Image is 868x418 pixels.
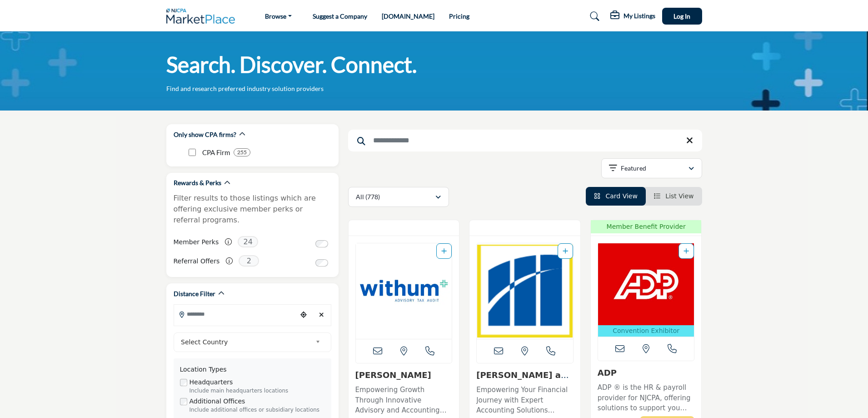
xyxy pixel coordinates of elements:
a: [DOMAIN_NAME] [382,12,434,20]
label: Additional Offices [190,397,245,406]
span: Log In [673,12,690,20]
p: Featured [621,164,646,173]
p: ADP ® is the HR & payroll provider for NJCPA, offering solutions to support you and your clients ... [598,383,695,413]
a: Add To List [441,247,447,255]
a: View Card [594,192,638,200]
input: CPA Firm checkbox [189,149,196,156]
img: Magone and Company, PC [477,243,573,339]
input: Switch to Referral Offers [315,259,328,267]
span: 24 [238,236,258,247]
p: Filter results to those listings which are offering exclusive member perks or referral programs. [174,193,331,226]
div: Choose your current location [297,305,310,325]
a: Open Listing in new tab [598,243,694,337]
span: Select Country [181,337,312,347]
span: 2 [239,255,259,267]
a: Pricing [449,12,469,20]
a: [PERSON_NAME] [355,370,431,380]
a: Empowering Your Financial Journey with Expert Accounting Solutions Specializing in accounting ser... [476,383,574,416]
h2: Distance Filter [174,289,215,298]
a: ADP ® is the HR & payroll provider for NJCPA, offering solutions to support you and your clients ... [598,380,695,413]
a: Open Listing in new tab [477,243,573,339]
input: Search Location [174,305,297,323]
input: Switch to Member Perks [315,240,328,247]
p: Empowering Growth Through Innovative Advisory and Accounting Solutions This forward-thinking, tec... [355,385,453,416]
a: Add To List [563,247,568,255]
h3: ADP [598,368,695,378]
a: Search [581,9,605,24]
label: Headquarters [190,378,233,387]
p: All (778) [356,192,380,201]
a: [PERSON_NAME] and Company, ... [476,370,572,390]
img: Withum [356,243,452,339]
li: Card View [586,187,646,206]
h3: Magone and Company, PC [476,370,574,380]
div: Clear search location [315,305,329,325]
a: View List [654,192,694,200]
span: Card View [605,192,637,200]
div: 255 Results For CPA Firm [234,148,250,156]
span: List View [665,192,693,200]
div: Location Types [180,365,325,374]
button: Featured [601,158,702,178]
a: Open Listing in new tab [356,243,452,339]
div: My Listings [610,11,655,22]
a: Empowering Growth Through Innovative Advisory and Accounting Solutions This forward-thinking, tec... [355,383,453,416]
label: Referral Offers [174,253,220,269]
li: List View [646,187,702,206]
a: Add To List [683,247,689,255]
label: Member Perks [174,234,219,250]
input: Search Keyword [348,130,702,151]
a: Suggest a Company [313,12,367,20]
a: ADP [598,368,617,378]
h5: My Listings [624,12,655,20]
p: Convention Exhibitor [600,326,693,336]
div: Include additional offices or subsidiary locations [190,406,325,414]
p: CPA Firm: CPA Firm [202,147,230,158]
h2: Only show CPA firms? [174,130,236,139]
img: Site Logo [166,9,240,24]
h3: Withum [355,370,453,380]
a: Browse [259,10,298,23]
p: Find and research preferred industry solution providers [166,84,324,93]
button: All (778) [348,187,449,207]
p: Empowering Your Financial Journey with Expert Accounting Solutions Specializing in accounting ser... [476,385,574,416]
span: Member Benefit Provider [594,222,699,232]
h1: Search. Discover. Connect. [166,50,417,79]
img: ADP [598,243,694,325]
h2: Rewards & Perks [174,178,221,187]
div: Include main headquarters locations [190,387,325,395]
button: Log In [662,8,702,25]
b: 255 [237,149,247,156]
